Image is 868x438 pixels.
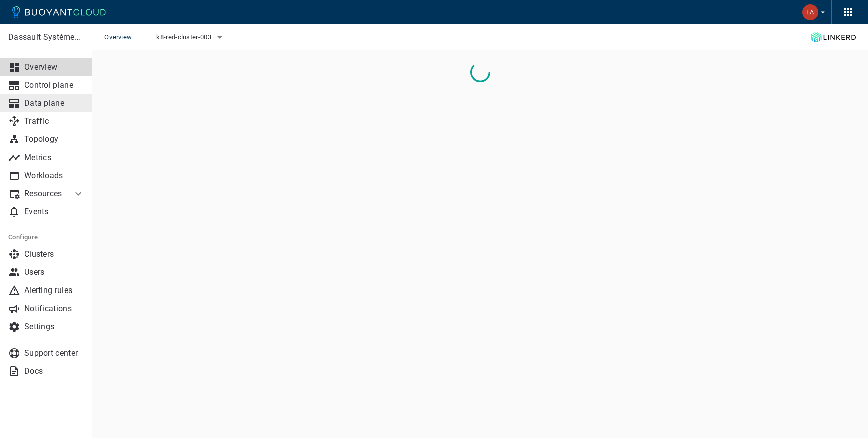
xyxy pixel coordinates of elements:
p: Alerting rules [24,285,84,296]
p: Topology [24,134,84,144]
p: Control plane [24,80,84,90]
span: k8-red-cluster-003 [156,33,213,41]
img: Labhesh Potdar [802,4,818,20]
p: Metrics [24,153,84,163]
p: Data plane [24,98,84,108]
p: Notifications [24,304,84,314]
p: Clusters [24,249,84,259]
p: Dassault Systèmes- MEDIDATA [8,32,84,42]
p: Resources [24,189,64,199]
p: Events [24,207,84,217]
span: Overview [104,24,144,50]
p: Support center [24,348,84,358]
p: Workloads [24,171,84,181]
p: Traffic [24,116,84,126]
h5: Configure [8,233,84,241]
p: Overview [24,62,84,72]
p: Settings [24,322,84,332]
button: k8-red-cluster-003 [156,30,225,45]
p: Docs [24,366,84,376]
p: Users [24,267,84,277]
